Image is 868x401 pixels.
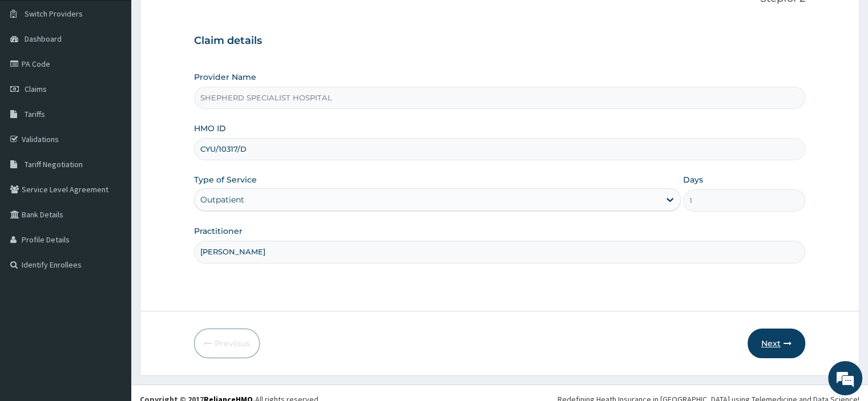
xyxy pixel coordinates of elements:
div: Outpatient [200,194,244,205]
span: Tariff Negotiation [25,159,83,169]
label: HMO ID [194,123,226,134]
input: Enter Name [194,241,805,263]
input: Enter HMO ID [194,138,805,160]
label: Days [683,174,703,185]
button: Previous [194,329,260,358]
span: Tariffs [25,109,45,119]
textarea: Type your message and hit 'Enter' [6,274,217,314]
button: Next [748,329,805,358]
div: Chat with us now [59,64,192,79]
span: We're online! [66,125,158,240]
span: Dashboard [25,34,62,44]
div: Minimize live chat window [187,6,215,33]
label: Type of Service [194,174,257,185]
img: d_794563401_company_1708531726252_794563401 [21,57,46,86]
span: Switch Providers [25,9,83,19]
h3: Claim details [194,35,805,47]
label: Provider Name [194,71,256,83]
span: Claims [25,84,47,94]
label: Practitioner [194,225,243,237]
